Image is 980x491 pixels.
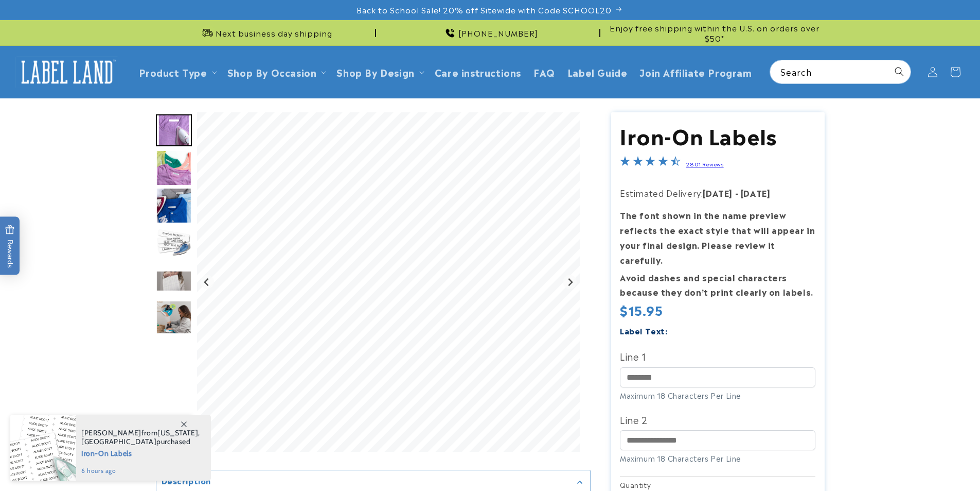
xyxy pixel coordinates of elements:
[735,187,739,199] strong: -
[620,209,815,265] strong: The font shown in the name preview reflects the exact style that will appear in your final design...
[633,60,758,84] a: Join Affiliate Program
[620,480,652,490] legend: Quantity
[458,28,538,38] span: [PHONE_NUMBER]
[563,275,577,289] button: Next slide
[156,20,376,45] div: Announcement
[157,428,198,437] span: [US_STATE]
[216,28,332,38] span: Next business day shipping
[620,348,815,364] label: Line 1
[620,157,681,170] span: 4.5-star overall rating
[336,65,414,79] a: Shop By Design
[686,160,723,167] a: 2801 Reviews
[81,437,156,446] span: [GEOGRAPHIC_DATA]
[200,275,214,289] button: Go to last slide
[620,390,815,401] div: Maximum 18 Characters Per Line
[533,66,555,78] span: FAQ
[221,60,331,84] summary: Shop By Occasion
[156,188,192,224] img: Iron on name labels ironed to shirt collar
[527,60,561,84] a: FAQ
[620,302,663,318] span: $15.95
[156,112,192,148] div: Go to slide 1
[227,66,317,78] span: Shop By Occasion
[330,60,428,84] summary: Shop By Design
[12,52,122,92] a: Label Land
[604,23,825,43] span: Enjoy free shipping within the U.S. on orders over $50*
[139,65,207,79] a: Product Type
[380,20,600,45] div: Announcement
[620,325,668,336] label: Label Text:
[741,187,771,199] strong: [DATE]
[156,300,192,336] img: Iron-On Labels - Label Land
[133,60,221,84] summary: Product Type
[156,270,192,292] img: null
[639,66,752,78] span: Join Affiliate Program
[15,56,118,88] img: Label Land
[156,300,192,336] div: Go to slide 6
[81,428,141,437] span: [PERSON_NAME]
[156,225,192,261] div: Go to slide 4
[620,122,815,148] h1: Iron-On Labels
[620,453,815,464] div: Maximum 18 Characters Per Line
[703,187,733,199] strong: [DATE]
[156,150,192,186] div: Go to slide 2
[156,188,192,224] div: Go to slide 3
[620,185,815,200] p: Estimated Delivery:
[435,66,521,78] span: Care instructions
[156,263,192,299] div: Go to slide 5
[156,150,192,186] img: Iron on name tags ironed to a t-shirt
[357,5,612,15] span: Back to School Sale! 20% off Sitewide with Code SCHOOL20
[620,411,815,428] label: Line 2
[888,60,911,83] button: Search
[5,225,15,267] span: Rewards
[561,60,634,84] a: Label Guide
[156,114,192,146] img: Iron on name label being ironed to shirt
[81,429,200,446] span: from , purchased
[567,66,628,78] span: Label Guide
[156,225,192,261] img: Iron-on name labels with an iron
[429,60,527,84] a: Care instructions
[604,20,825,45] div: Announcement
[620,271,813,298] strong: Avoid dashes and special characters because they don’t print clearly on labels.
